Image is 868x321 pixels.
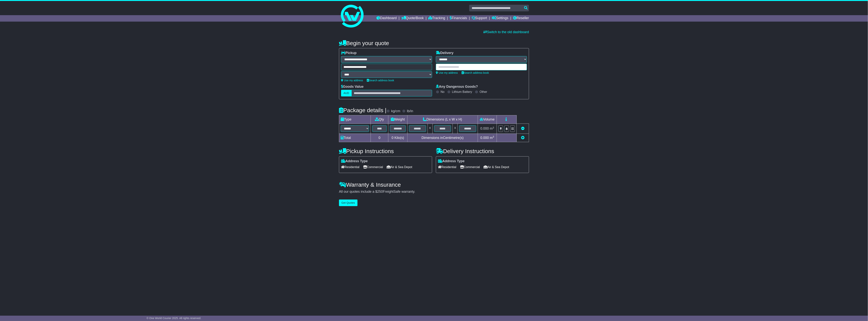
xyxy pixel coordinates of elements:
[436,148,529,154] h4: Delivery Instructions
[484,30,529,34] a: Switch to the old dashboard
[339,148,432,154] h4: Pickup Instructions
[387,164,412,170] span: Air & Sea Depot
[339,107,386,113] h4: Package details |
[460,164,480,170] span: Commercial
[493,135,494,138] sup: 3
[492,15,508,22] a: Settings
[436,71,458,74] a: Use my address
[407,115,478,124] td: Dimensions (L x W x H)
[341,159,368,163] label: Address Type
[513,15,529,22] a: Reseller
[450,15,467,22] a: Financials
[339,115,371,124] td: Type
[339,200,358,206] button: Get Quotes
[436,51,453,55] label: Delivery
[521,127,524,130] a: Remove this item
[441,90,444,94] label: No
[490,127,494,130] span: m
[478,115,497,124] td: Volume
[339,182,529,188] h4: Warranty & Insurance
[376,15,397,22] a: Dashboard
[438,164,456,170] span: Residential
[453,124,458,134] td: x
[341,79,363,82] a: Use my address
[363,164,383,170] span: Commercial
[490,136,494,140] span: m
[493,126,494,129] sup: 3
[391,109,400,113] label: kg/cm
[472,15,487,22] a: Support
[392,136,393,140] span: 0
[341,164,359,170] span: Residential
[480,136,489,140] span: 0.000
[428,124,432,134] td: x
[480,90,487,94] label: Other
[388,115,408,124] td: Weight
[401,15,424,22] a: Quote/Book
[339,40,529,46] h4: Begin your quote
[436,85,478,89] label: Any Dangerous Goods?
[377,190,383,193] span: 250
[407,109,413,113] label: lb/in
[341,90,352,96] label: AUD
[438,159,465,163] label: Address Type
[388,134,408,142] td: Kilo(s)
[146,317,201,320] span: © One World Courier 2025. All rights reserved.
[367,79,394,82] a: Search address book
[341,85,364,89] label: Goods Value
[480,127,489,130] span: 0.000
[452,90,472,94] label: Lithium Battery
[371,134,388,142] td: 0
[407,134,478,142] td: Dimensions in Centimetre(s)
[339,134,371,142] td: Total
[341,51,357,55] label: Pickup
[521,136,524,140] a: Add new item
[339,190,529,194] div: All our quotes include a $ FreightSafe warranty.
[462,71,489,74] a: Search address book
[484,164,509,170] span: Air & Sea Depot
[371,115,388,124] td: Qty
[429,15,445,22] a: Tracking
